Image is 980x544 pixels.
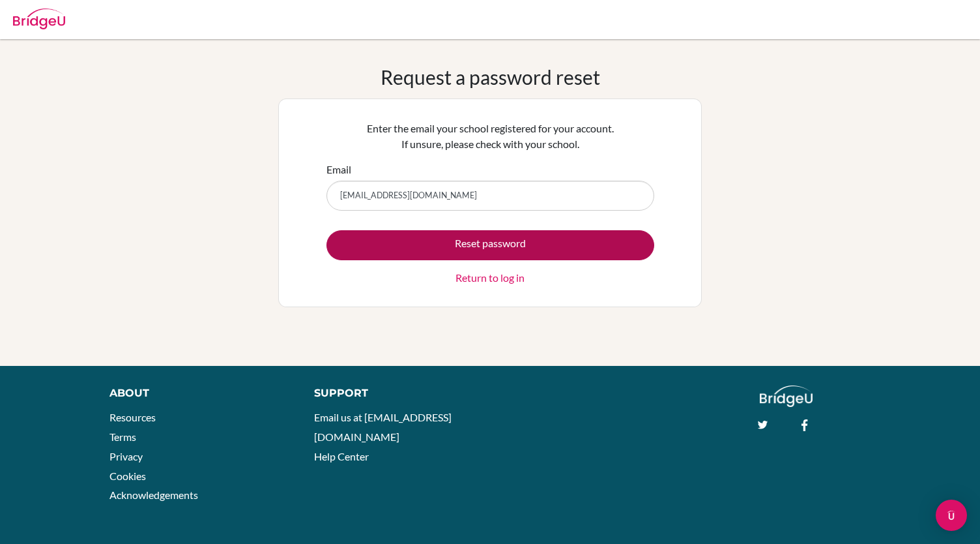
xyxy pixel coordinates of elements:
[109,431,136,443] a: Terms
[314,450,369,462] a: Help Center
[109,489,198,501] a: Acknowledgements
[13,8,65,29] img: Bridge-U
[326,121,654,152] p: Enter the email your school registered for your account. If unsure, please check with your school.
[314,411,452,443] a: Email us at [EMAIL_ADDRESS][DOMAIN_NAME]
[326,230,654,260] button: Reset password
[109,450,143,462] a: Privacy
[936,500,967,531] div: Open Intercom Messenger
[455,270,525,286] a: Return to log in
[109,411,156,423] a: Resources
[314,385,476,401] div: Support
[381,65,600,89] h1: Request a password reset
[109,470,146,482] a: Cookies
[760,385,813,407] img: logo_white@2x-f4f0deed5e89b7ecb1c2cc34c3e3d731f90f0f143d5ea2071677605dd97b5244.png
[109,385,285,401] div: About
[326,162,351,177] label: Email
